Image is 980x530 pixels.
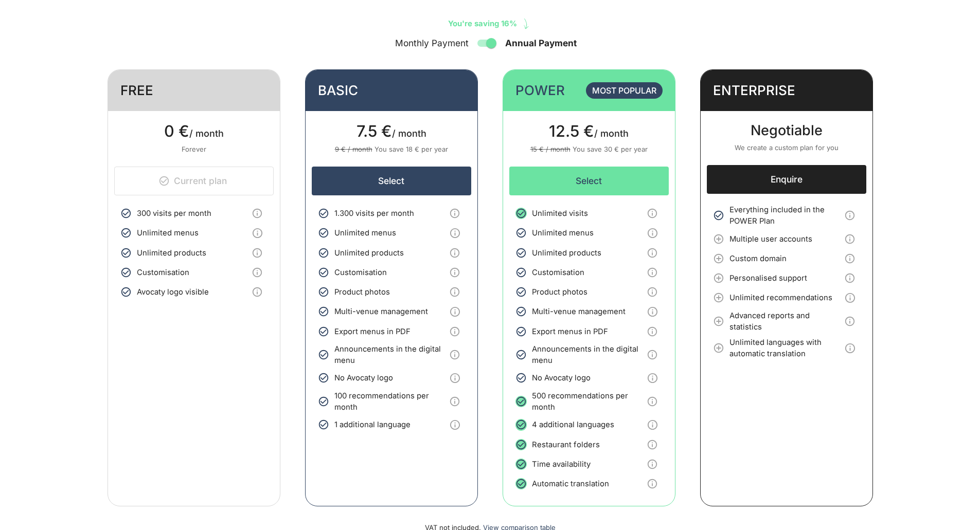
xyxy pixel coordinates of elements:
[137,208,248,219] span: 300 visits per month
[840,206,860,225] button: Info
[643,345,662,364] button: Info
[445,415,465,434] button: Info
[312,144,471,154] p: You save 18 € per year
[445,322,465,341] button: Info
[247,282,267,302] button: Info
[445,263,465,282] button: Info
[530,145,571,153] span: 15 € / month
[729,310,841,333] span: Advanced reports and statistics
[643,243,662,263] button: Info
[532,267,643,278] span: Customisation
[120,82,153,99] h4: FREE
[713,82,795,99] h4: ENTERPRISE
[334,267,446,278] span: Customisation
[395,36,469,50] span: Monthly Payment
[334,306,446,317] span: Multi-venue management
[729,204,841,227] span: Everything included in the POWER Plan
[840,312,860,331] button: Info
[445,223,465,243] button: Info
[643,368,662,388] button: Info
[334,343,446,367] span: Announcements in the digital menu
[509,167,669,195] button: Select
[532,286,643,298] span: Product photos
[532,326,643,337] span: Export menus in PDF
[334,326,446,337] span: Export menus in PDF
[751,122,823,139] span: Negotiable
[509,144,669,154] p: You save 30 € per year
[247,243,267,263] button: Info
[137,267,248,278] span: Customisation
[592,85,656,96] span: Most popular
[643,204,662,223] button: Info
[532,208,643,219] span: Unlimited visits
[840,229,860,249] button: Info
[247,263,267,282] button: Info
[532,439,643,450] span: Restaurant folders
[114,123,274,144] p: / month
[532,478,643,489] span: Automatic translation
[505,36,577,50] span: Annual Payment
[729,233,841,245] span: Multiple user accounts
[334,286,446,298] span: Product photos
[247,223,267,243] button: Info
[335,145,372,153] span: 9 € / month
[334,390,446,413] span: 100 recommendations per month
[312,123,471,144] p: / month
[334,247,446,259] span: Unlimited products
[643,454,662,474] button: Info
[334,372,446,383] span: No Avocaty logo
[164,121,189,140] span: 0 €
[137,247,248,259] span: Unlimited products
[114,144,274,154] p: Forever
[532,419,643,430] span: 4 additional languages
[312,167,471,195] button: Select
[448,11,532,29] p: You're saving 16%
[549,121,594,140] span: 12.5 €
[532,306,643,317] span: Multi-venue management
[445,392,465,411] button: Info
[643,415,662,434] button: Info
[318,82,358,99] h4: BASIC
[515,82,565,99] h4: POWER
[509,123,669,144] p: / month
[445,302,465,321] button: Info
[643,392,662,411] button: Info
[840,249,860,268] button: Info
[729,272,841,284] span: Personalised support
[334,419,446,430] span: 1 additional language
[643,282,662,302] button: Info
[643,322,662,341] button: Info
[334,227,446,239] span: Unlimited menus
[532,227,643,239] span: Unlimited menus
[357,121,392,140] span: 7.5 €
[137,286,248,298] span: Avocaty logo visible
[729,337,841,360] span: Unlimited languages with automatic translation
[643,223,662,243] button: Info
[137,227,248,239] span: Unlimited menus
[532,372,643,383] span: No Avocaty logo
[445,345,465,364] button: Info
[643,302,662,321] button: Info
[334,208,446,219] span: 1.300 visits per month
[532,247,643,259] span: Unlimited products
[840,338,860,358] button: Info
[532,390,643,413] span: 500 recommendations per month
[707,143,866,153] p: We create a custom plan for you
[643,474,662,494] button: Info
[643,263,662,282] button: Info
[445,243,465,263] button: Info
[840,268,860,288] button: Info
[840,288,860,307] button: Info
[729,253,841,264] span: Custom domain
[643,435,662,454] button: Info
[532,459,643,470] span: Time availability
[445,282,465,302] button: Info
[445,204,465,223] button: Info
[247,204,267,223] button: Info
[532,343,643,367] span: Announcements in the digital menu
[707,165,866,194] button: Enquire
[729,292,841,303] span: Unlimited recommendations
[445,368,465,388] button: Info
